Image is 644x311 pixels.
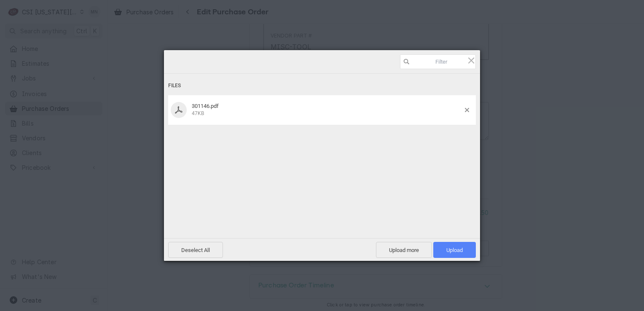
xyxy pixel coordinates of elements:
span: Upload [433,242,476,258]
span: Deselect All [168,242,223,258]
span: 301146.pdf [192,103,219,109]
span: Click here or hit ESC to close picker [467,56,476,65]
div: Files [168,78,476,94]
span: Upload [446,247,463,253]
span: Upload more [376,242,432,258]
input: Filter [400,54,476,69]
span: 47KB [192,110,204,116]
div: 301146.pdf [189,103,465,117]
